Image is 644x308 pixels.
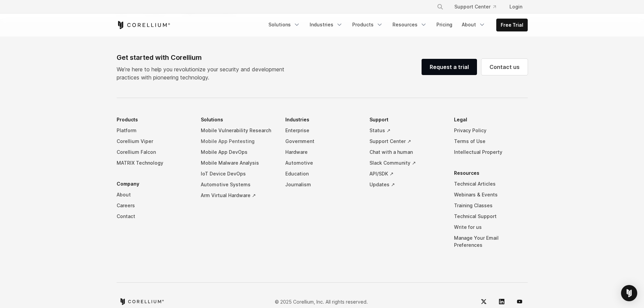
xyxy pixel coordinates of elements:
a: Products [348,19,387,31]
a: Free Trial [497,19,527,31]
a: Industries [306,19,347,31]
a: Request a trial [422,59,477,75]
a: MATRIX Technology [117,158,190,168]
a: Arm Virtual Hardware ↗ [201,190,275,201]
a: Education [285,168,359,179]
div: Navigation Menu [117,114,528,261]
p: We’re here to help you revolutionize your security and development practices with pioneering tech... [117,65,290,81]
a: Contact us [481,59,528,75]
a: Mobile App Pentesting [201,136,275,147]
a: Status ↗ [369,125,443,136]
a: Pricing [432,19,456,31]
a: Hardware [285,147,359,158]
a: Login [504,1,528,13]
a: Support Center ↗ [369,136,443,147]
a: Corellium Viper [117,136,190,147]
a: Solutions [264,19,304,31]
a: Slack Community ↗ [369,158,443,168]
a: Write for us [454,222,528,233]
a: Resources [388,19,431,31]
p: © 2025 Corellium, Inc. All rights reserved. [275,298,368,305]
a: Platform [117,125,190,136]
a: Government [285,136,359,147]
a: Technical Support [454,211,528,222]
a: Automotive Systems [201,179,275,190]
a: Technical Articles [454,179,528,189]
a: Careers [117,200,190,211]
div: Get started with Corellium [117,52,290,63]
a: About [458,19,490,31]
a: Enterprise [285,125,359,136]
a: Mobile Vulnerability Research [201,125,275,136]
a: Corellium Home [117,21,170,29]
div: Open Intercom Messenger [621,285,637,301]
a: Chat with a human [369,147,443,158]
a: Privacy Policy [454,125,528,136]
a: Manage Your Email Preferences [454,233,528,251]
a: Automotive [285,158,359,168]
a: Terms of Use [454,136,528,147]
a: About [117,189,190,200]
a: Webinars & Events [454,189,528,200]
a: Mobile App DevOps [201,147,275,158]
a: Corellium home [119,298,164,305]
a: Training Classes [454,200,528,211]
a: Support Center [449,1,501,13]
a: API/SDK ↗ [369,168,443,179]
a: IoT Device DevOps [201,168,275,179]
a: Mobile Malware Analysis [201,158,275,168]
a: Intellectual Property [454,147,528,158]
div: Navigation Menu [264,19,528,31]
a: Journalism [285,179,359,190]
button: Search [434,1,446,13]
a: Corellium Falcon [117,147,190,158]
a: Contact [117,211,190,222]
div: Navigation Menu [429,1,528,13]
a: Updates ↗ [369,179,443,190]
